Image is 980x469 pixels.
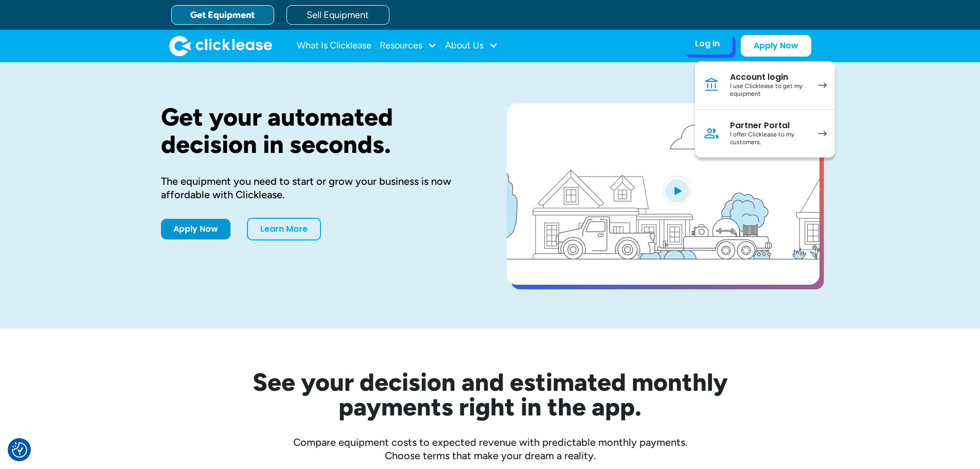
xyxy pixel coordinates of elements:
[169,36,272,56] img: Clicklease logo
[380,36,437,56] div: Resources
[730,120,808,131] div: Partner Portal
[12,442,27,458] button: Consent Preferences
[730,131,808,147] div: I offer Clicklease to my customers.
[703,77,720,93] img: Bank icon
[169,36,272,56] a: home
[202,370,778,419] h2: See your decision and estimated monthly payments right in the app.
[818,82,827,88] img: arrow
[730,82,808,98] div: I use Clicklease to get my equipment
[247,218,321,240] a: Learn More
[161,175,474,201] div: The equipment you need to start or grow your business is now affordable with Clicklease.
[695,39,720,49] div: Log In
[695,110,835,158] a: Partner PortalI offer Clicklease to my customers.
[161,219,230,239] a: Apply Now
[695,61,835,158] nav: Log In
[695,61,835,110] a: Account loginI use Clicklease to get my equipment
[445,36,498,56] div: About Us
[741,35,811,57] a: Apply Now
[297,36,371,56] a: What Is Clicklease
[287,5,389,25] a: Sell Equipment
[730,72,808,82] div: Account login
[161,103,474,158] h1: Get your automated decision in seconds.
[12,442,27,458] img: Revisit consent button
[161,436,819,462] div: Compare equipment costs to expected revenue with predictable monthly payments. Choose terms that ...
[818,131,827,136] img: arrow
[703,125,720,142] img: Person icon
[663,176,691,205] img: Blue play button logo on a light blue circular background
[171,5,274,25] a: Get Equipment
[507,103,819,285] a: open lightbox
